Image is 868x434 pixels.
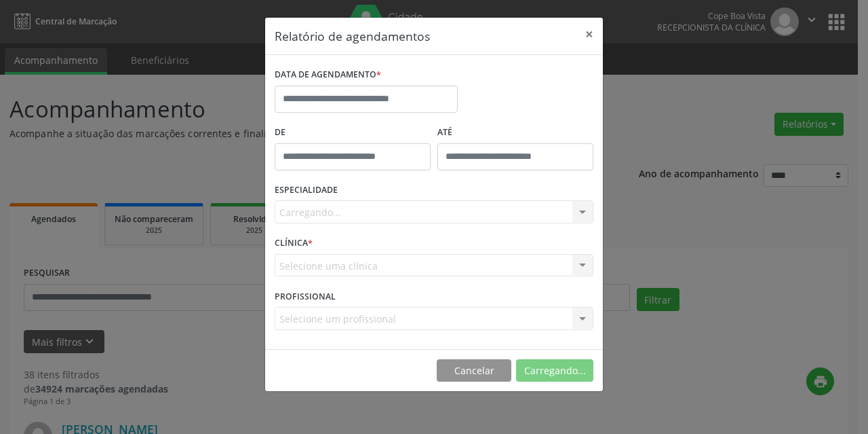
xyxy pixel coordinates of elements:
label: ATÉ [437,122,593,143]
label: PROFISSIONAL [275,286,336,307]
h5: Relatório de agendamentos [275,27,430,45]
button: Carregando... [516,359,593,382]
label: CLÍNICA [275,233,313,254]
label: De [275,122,431,143]
label: ESPECIALIDADE [275,180,338,201]
button: Close [576,18,603,51]
label: DATA DE AGENDAMENTO [275,65,381,86]
button: Cancelar [437,359,511,382]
